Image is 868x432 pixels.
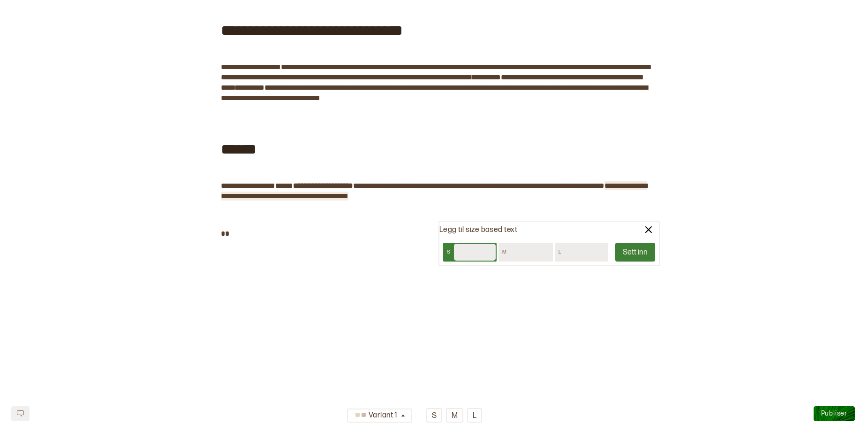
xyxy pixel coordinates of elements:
div: Variant 1 [353,408,400,424]
div: L [555,245,565,259]
button: L [467,408,482,423]
img: lukk valg [643,224,654,235]
button: Sett inn [615,243,655,262]
div: M [498,245,510,259]
button: S [426,408,442,423]
span: Publiser [821,409,847,417]
p: Legg til size based text [439,225,518,235]
button: M [446,408,463,423]
button: Publiser [814,406,855,421]
div: S [443,245,454,259]
button: Variant 1 [347,409,412,423]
